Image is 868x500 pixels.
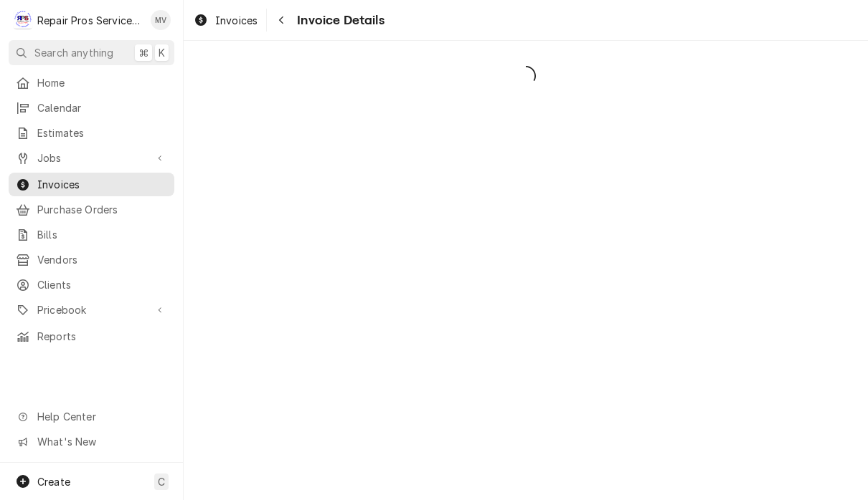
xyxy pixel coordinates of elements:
a: Reports [9,324,174,348]
div: Mindy Volker's Avatar [151,10,171,30]
a: Go to What's New [9,430,174,453]
a: Home [9,71,174,95]
span: Help Center [37,409,166,424]
span: K [159,45,165,60]
span: Search anything [34,45,113,60]
div: Repair Pros Services Inc [37,13,143,28]
span: ⌘ [138,45,148,60]
div: Repair Pros Services Inc's Avatar [13,10,33,30]
span: Invoices [215,13,258,28]
span: Calendar [37,100,167,115]
span: Pricebook [37,302,146,317]
a: Calendar [9,96,174,120]
a: Estimates [9,121,174,145]
button: Navigate back [270,9,293,32]
span: Estimates [37,125,167,140]
span: Bills [37,227,167,242]
span: What's New [37,434,166,449]
div: MV [151,10,171,30]
button: Search anything⌘K [9,40,174,65]
span: Home [37,75,167,90]
span: Reports [37,329,167,344]
span: C [158,474,165,489]
a: Invoices [188,9,263,32]
a: Go to Jobs [9,146,174,170]
span: Create [37,476,70,488]
div: R [13,10,33,30]
span: Invoices [37,177,167,192]
span: Clients [37,277,167,292]
a: Vendors [9,248,174,271]
span: Purchase Orders [37,202,167,217]
a: Go to Help Center [9,405,174,428]
a: Invoices [9,173,174,196]
span: Loading... [184,61,868,91]
a: Purchase Orders [9,198,174,221]
span: Vendors [37,252,167,267]
a: Bills [9,223,174,246]
a: Clients [9,273,174,297]
a: Go to Pricebook [9,298,174,322]
span: Jobs [37,150,146,165]
span: Invoice Details [293,11,384,30]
